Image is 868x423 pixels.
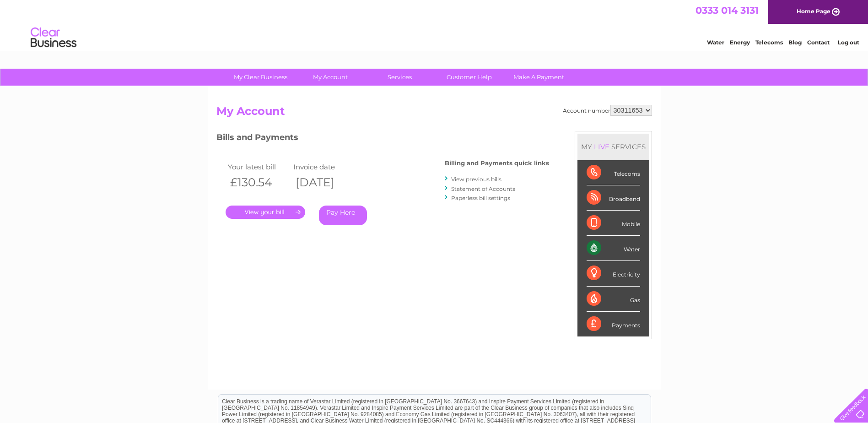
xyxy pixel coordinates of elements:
[226,206,305,219] a: .
[587,211,640,236] div: Mobile
[587,312,640,336] div: Payments
[587,287,640,312] div: Gas
[577,134,649,160] div: MY SERVICES
[501,69,577,86] a: Make A Payment
[730,39,750,46] a: Energy
[319,206,367,225] a: Pay Here
[838,39,859,46] a: Log out
[707,39,724,46] a: Water
[755,39,783,46] a: Telecoms
[226,161,291,173] td: Your latest bill
[291,173,357,192] th: [DATE]
[563,105,652,116] div: Account number
[788,39,802,46] a: Blog
[431,69,507,86] a: Customer Help
[223,69,298,86] a: My Clear Business
[587,160,640,185] div: Telecoms
[292,69,368,86] a: My Account
[807,39,830,46] a: Contact
[362,69,437,86] a: Services
[291,161,357,173] td: Invoice date
[216,105,652,122] h2: My Account
[592,142,611,151] div: LIVE
[451,185,515,192] a: Statement of Accounts
[226,173,291,192] th: £130.54
[30,24,77,52] img: logo.png
[218,5,651,44] div: Clear Business is a trading name of Verastar Limited (registered in [GEOGRAPHIC_DATA] No. 3667643...
[216,131,549,147] h3: Bills and Payments
[587,261,640,286] div: Electricity
[695,5,759,16] a: 0333 014 3131
[445,160,549,167] h4: Billing and Payments quick links
[587,185,640,211] div: Broadband
[451,176,501,183] a: View previous bills
[451,195,510,201] a: Paperless bill settings
[587,236,640,261] div: Water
